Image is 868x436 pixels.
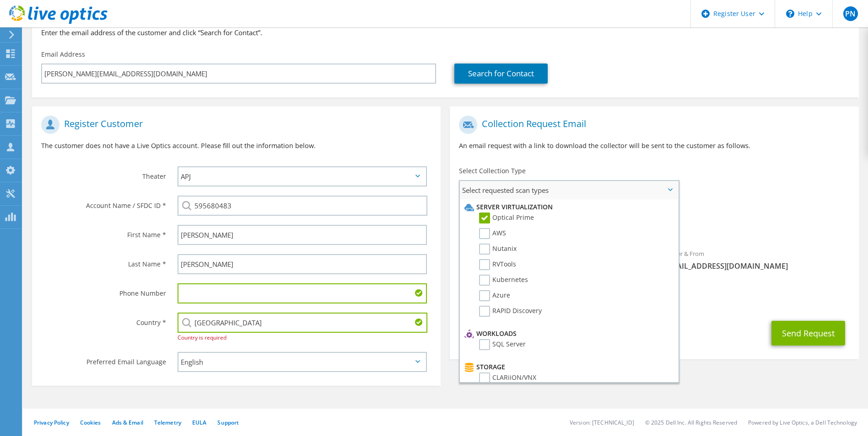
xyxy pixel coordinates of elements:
label: First Name * [41,225,166,239]
p: The customer does not have a Live Optics account. Please fill out the information below. [41,141,431,151]
label: RVTools [479,259,516,270]
div: CC & Reply To [450,280,858,312]
span: Country is required [178,334,226,341]
li: Workloads [462,328,673,339]
label: AWS [479,228,506,239]
p: An email request with a link to download the collector will be sent to the customer as follows. [459,141,849,151]
label: Azure [479,290,510,301]
a: EULA [192,419,206,426]
button: Send Request [771,321,845,346]
svg: \n [786,10,794,18]
li: Version: [TECHNICAL_ID] [570,419,634,426]
span: PN [843,6,858,21]
h1: Register Customer [41,116,427,134]
label: Last Name * [41,254,166,269]
a: Privacy Policy [34,419,69,426]
label: Account Name / SFDC ID * [41,196,166,210]
label: Optical Prime [479,213,534,223]
label: Kubernetes [479,275,528,286]
span: [EMAIL_ADDRESS][DOMAIN_NAME] [663,261,850,271]
label: Email Address [41,50,85,59]
h1: Collection Request Email [459,116,845,134]
div: Requested Collections [450,203,858,239]
li: Powered by Live Optics, a Dell Technology [748,419,857,426]
h3: Enter the email address of the customer and click “Search for Contact”. [41,27,850,37]
label: Country * [41,313,166,327]
a: Support [217,419,239,426]
div: To [450,244,654,276]
div: Sender & From [654,244,859,276]
li: Server Virtualization [462,202,673,213]
label: Phone Number [41,283,166,298]
span: Select requested scan types [460,181,678,199]
label: CLARiiON/VNX [479,372,536,383]
label: Preferred Email Language [41,352,166,367]
label: Theater [41,166,166,181]
label: Nutanix [479,244,517,255]
a: Search for Contact [454,64,548,84]
li: Storage [462,362,673,372]
label: SQL Server [479,339,526,350]
a: Ads & Email [112,419,143,426]
label: RAPID Discovery [479,306,542,317]
a: Telemetry [154,419,181,426]
label: Select Collection Type [459,166,526,175]
li: © 2025 Dell Inc. All Rights Reserved [645,419,737,426]
a: Cookies [80,419,101,426]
